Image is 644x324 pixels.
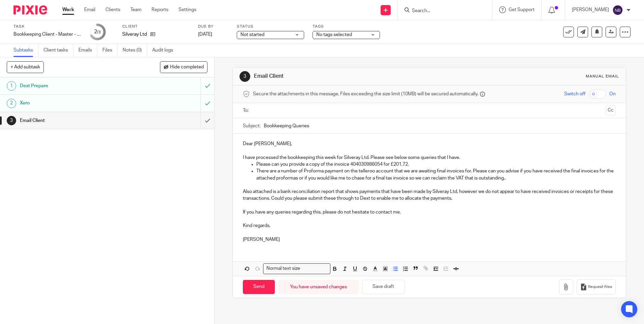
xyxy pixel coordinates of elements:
[78,44,97,57] a: Emails
[564,91,585,97] span: Switch off
[278,280,359,294] div: You have unsaved changes
[7,116,16,125] div: 3
[243,107,250,114] label: To:
[123,44,147,57] a: Notes (0)
[122,31,147,38] p: Silveray Ltd
[198,24,228,29] label: Due by
[237,24,304,29] label: Status
[240,32,264,37] span: Not started
[94,28,101,36] div: 2
[243,280,275,294] input: Send
[13,24,81,29] label: Task
[13,5,47,14] img: Pixie
[256,161,615,168] p: Please can you provide a copy of the invoice 404030986054 for £201.72.
[243,154,615,161] p: I have processed the bookkeeping this week for Silveray Ltd. Please see below some queries that I...
[253,91,478,97] span: Secure the attachments in this message. Files exceeding the size limit (10MB) will be secured aut...
[572,6,609,13] p: [PERSON_NAME]
[43,44,73,57] a: Client tasks
[122,24,190,29] label: Client
[130,6,141,13] a: Team
[362,280,405,294] button: Save draft
[179,6,196,13] a: Settings
[7,81,16,91] div: 1
[265,265,301,272] span: Normal text size
[160,61,207,73] button: Hide completed
[588,284,612,290] span: Request files
[152,6,168,13] a: Reports
[243,236,615,243] p: [PERSON_NAME]
[256,168,615,182] p: There are a number of Proforma payment on the telleroo account that we are awaiting final invoice...
[243,140,615,147] p: Dear [PERSON_NAME],
[243,123,260,129] label: Subject:
[13,31,81,38] div: Bookkeeping Client - Master - Silverray Ltd
[612,5,623,15] img: svg%3E
[313,24,380,29] label: Tags
[254,73,444,80] h1: Email Client
[198,32,212,37] span: [DATE]
[13,44,38,57] a: Subtasks
[7,61,44,73] button: + Add subtask
[20,116,136,126] h1: Email Client
[316,32,352,37] span: No tags selected
[20,98,136,108] h1: Xero
[84,6,95,13] a: Email
[609,91,616,97] span: On
[7,99,16,108] div: 2
[411,8,472,14] input: Search
[606,105,616,116] button: Cc
[302,265,326,272] input: Search for option
[105,6,120,13] a: Clients
[152,44,178,57] a: Audit logs
[509,7,535,12] span: Get Support
[239,71,250,82] div: 3
[586,74,619,79] div: Manual email
[243,209,615,216] p: If you have any queries regarding this, please do not hesitate to contact me.
[62,6,74,13] a: Work
[263,263,330,274] div: Search for option
[20,81,136,91] h1: Dext Prepare
[97,30,101,34] small: /3
[102,44,118,57] a: Files
[577,280,616,295] button: Request files
[243,222,615,229] p: Kind regards,
[243,188,615,202] p: Also attached is a bank reconciliation report that shows payments that have been made by Silveray...
[170,65,204,70] span: Hide completed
